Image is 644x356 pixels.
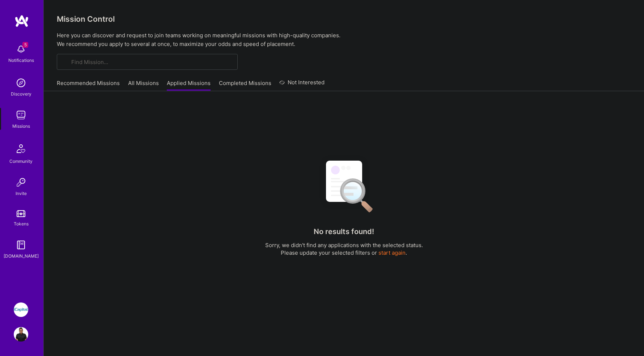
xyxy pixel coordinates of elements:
div: Invite [16,190,27,197]
div: Tokens [14,220,29,228]
div: Community [9,157,33,165]
a: Applied Missions [167,79,211,91]
p: Please update your selected filters or . [265,249,423,257]
img: No Results [313,154,375,217]
input: Find Mission... [71,58,232,66]
button: start again [378,249,406,257]
div: Missions [12,122,30,130]
img: User Avatar [14,327,28,342]
img: logo [14,14,29,27]
img: iCapital: Building an Alternative Investment Marketplace [14,302,28,317]
img: discovery [14,76,28,90]
p: Sorry, we didn't find any applications with the selected status. [265,241,423,249]
h4: No results found! [314,227,374,236]
a: Not Interested [279,78,325,91]
i: icon SearchGrey [63,58,71,66]
a: Recommended Missions [57,79,120,91]
a: User Avatar [12,327,30,342]
a: All Missions [128,79,159,91]
img: Community [12,140,30,157]
h3: Mission Control [57,14,631,24]
img: Invite [14,175,28,190]
p: Here you can discover and request to join teams working on meaningful missions with high-quality ... [57,31,631,48]
img: guide book [14,238,28,252]
div: Notifications [8,56,34,64]
img: bell [14,42,28,56]
img: teamwork [14,108,28,122]
a: Completed Missions [219,79,271,91]
a: iCapital: Building an Alternative Investment Marketplace [12,302,30,317]
span: 5 [22,42,28,48]
img: tokens [17,210,25,217]
div: Discovery [11,90,31,98]
div: [DOMAIN_NAME] [4,252,39,260]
